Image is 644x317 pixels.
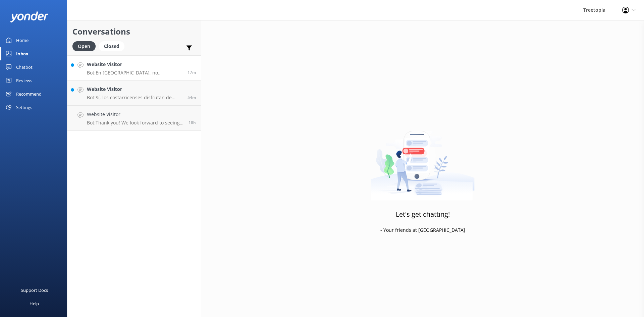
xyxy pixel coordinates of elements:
[67,55,201,81] a: Website VisitorBot:En [GEOGRAPHIC_DATA], no ofrecemos la posición de «Superman» debido a las medi...
[16,34,29,47] div: Home
[187,95,196,100] span: Sep 24 2025 09:17am (UTC -06:00) America/Mexico_City
[189,120,196,125] span: Sep 23 2025 04:01pm (UTC -06:00) America/Mexico_City
[87,120,183,126] p: Bot: Thank you! We look forward to seeing you at [GEOGRAPHIC_DATA]!
[87,95,182,101] p: Bot: Sí, los costarricenses disfrutan de tarifas especiales en [GEOGRAPHIC_DATA], pagando el prec...
[87,111,183,118] h4: Website Visitor
[87,61,182,68] h4: Website Visitor
[72,42,99,50] a: Open
[87,86,182,93] h4: Website Visitor
[380,226,465,234] p: - Your friends at [GEOGRAPHIC_DATA]
[187,69,196,75] span: Sep 24 2025 09:54am (UTC -06:00) America/Mexico_City
[87,70,182,76] p: Bot: En [GEOGRAPHIC_DATA], no ofrecemos la posición de «Superman» debido a las medidas de segurid...
[16,60,33,74] div: Chatbot
[67,106,201,131] a: Website VisitorBot:Thank you! We look forward to seeing you at [GEOGRAPHIC_DATA]!18h
[72,25,196,38] h2: Conversations
[21,283,48,297] div: Support Docs
[396,209,450,220] h3: Let's get chatting!
[99,42,128,50] a: Closed
[67,81,201,106] a: Website VisitorBot:Sí, los costarricenses disfrutan de tarifas especiales en [GEOGRAPHIC_DATA], p...
[72,41,96,51] div: Open
[10,11,49,22] img: yonder-white-logo.png
[371,117,475,201] img: artwork of a man stealing a conversation from at giant smartphone
[16,101,32,114] div: Settings
[16,47,29,60] div: Inbox
[16,74,32,87] div: Reviews
[99,41,124,51] div: Closed
[16,87,42,101] div: Recommend
[30,297,39,310] div: Help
